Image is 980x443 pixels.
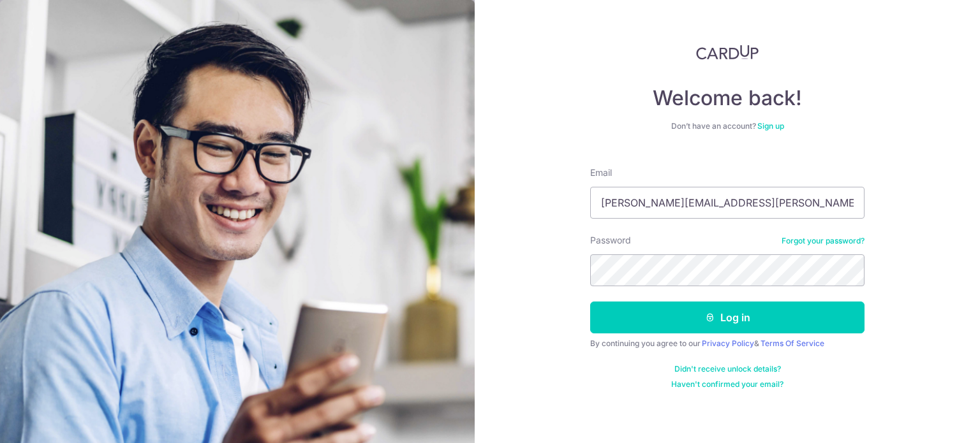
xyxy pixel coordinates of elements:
[590,234,631,247] label: Password
[590,301,865,333] button: Log in
[757,121,784,131] a: Sign up
[590,121,865,131] div: Don’t have an account?
[761,338,824,348] a: Terms Of Service
[590,166,612,179] label: Email
[782,236,865,246] a: Forgot your password?
[702,338,754,348] a: Privacy Policy
[671,379,783,389] a: Haven't confirmed your email?
[590,85,865,111] h4: Welcome back!
[674,364,781,374] a: Didn't receive unlock details?
[590,338,865,349] div: By continuing you agree to our &
[696,45,759,60] img: CardUp Logo
[590,187,865,219] input: Enter your Email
